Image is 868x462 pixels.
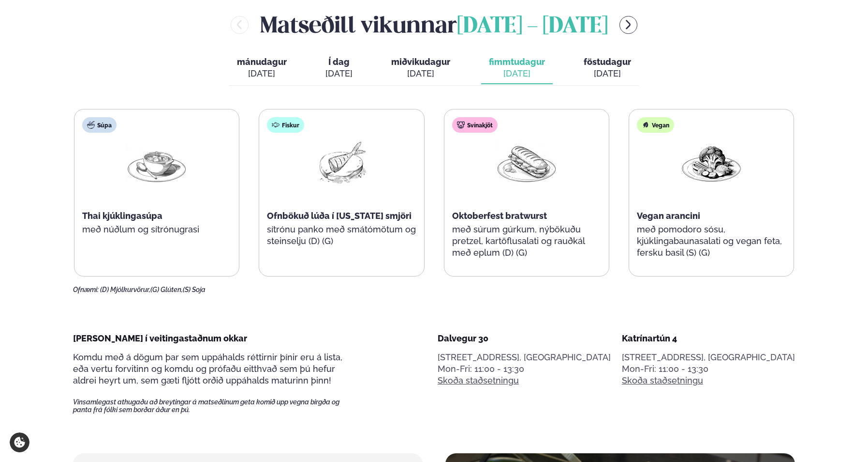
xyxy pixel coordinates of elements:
[267,224,416,247] p: sítrónu panko með smátómötum og steinselju (D) (G)
[481,52,553,84] button: fimmtudagur [DATE]
[318,52,360,84] button: Í dag [DATE]
[260,9,608,40] h2: Matseðill vikunnar
[150,286,183,293] span: (G) Glúten,
[438,333,611,344] div: Dalvegur 30
[237,68,287,79] div: [DATE]
[438,363,611,375] div: Mon-Fri: 11:00 - 13:30
[267,211,412,221] span: Ofnbökuð lúða í [US_STATE] smjöri
[183,286,206,293] span: (S) Soja
[622,363,795,375] div: Mon-Fri: 11:00 - 13:30
[100,286,150,293] span: (D) Mjólkurvörur,
[489,68,545,79] div: [DATE]
[231,16,249,34] button: menu-btn-left
[73,352,342,385] span: Komdu með á dögum þar sem uppáhalds réttirnir þínir eru á lista, eða vertu forvitinn og komdu og ...
[391,68,450,79] div: [DATE]
[489,57,545,67] span: fimmtudagur
[229,52,294,84] button: mánudagur [DATE]
[637,211,700,221] span: Vegan arancini
[496,140,558,185] img: Panini.png
[452,117,498,133] div: Svínakjöt
[73,286,99,293] span: Ofnæmi:
[584,68,631,79] div: [DATE]
[73,333,247,343] span: [PERSON_NAME] í veitingastaðnum okkar
[73,398,356,414] span: Vinsamlegast athugaðu að breytingar á matseðlinum geta komið upp vegna birgða og panta frá fólki ...
[87,121,95,129] img: soup.svg
[82,117,117,133] div: Súpa
[82,211,162,221] span: Thai kjúklingasúpa
[383,52,458,84] button: miðvikudagur [DATE]
[576,52,639,84] button: föstudagur [DATE]
[457,16,608,37] span: [DATE] - [DATE]
[452,211,547,221] span: Oktoberfest bratwurst
[642,121,649,129] img: Vegan.svg
[452,224,601,259] p: með súrum gúrkum, nýbökuðu pretzel, kartöflusalati og rauðkál með eplum (D) (G)
[310,140,372,185] img: Fish.png
[126,140,188,185] img: Soup.png
[584,57,631,67] span: föstudagur
[622,375,703,386] a: Skoða staðsetningu
[622,333,795,344] div: Katrínartún 4
[438,352,611,363] p: [STREET_ADDRESS], [GEOGRAPHIC_DATA]
[637,117,674,133] div: Vegan
[10,432,29,452] a: Cookie settings
[637,224,786,259] p: með pomodoro sósu, kjúklingabaunasalati og vegan feta, fersku basil (S) (G)
[619,16,637,34] button: menu-btn-right
[237,57,287,67] span: mánudagur
[82,224,231,235] p: með núðlum og sítrónugrasi
[622,352,795,363] p: [STREET_ADDRESS], [GEOGRAPHIC_DATA]
[680,140,742,185] img: Vegan.png
[325,68,353,79] div: [DATE]
[272,121,280,129] img: fish.svg
[325,56,353,68] span: Í dag
[267,117,304,133] div: Fiskur
[457,121,465,129] img: pork.svg
[438,375,519,386] a: Skoða staðsetningu
[391,57,450,67] span: miðvikudagur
